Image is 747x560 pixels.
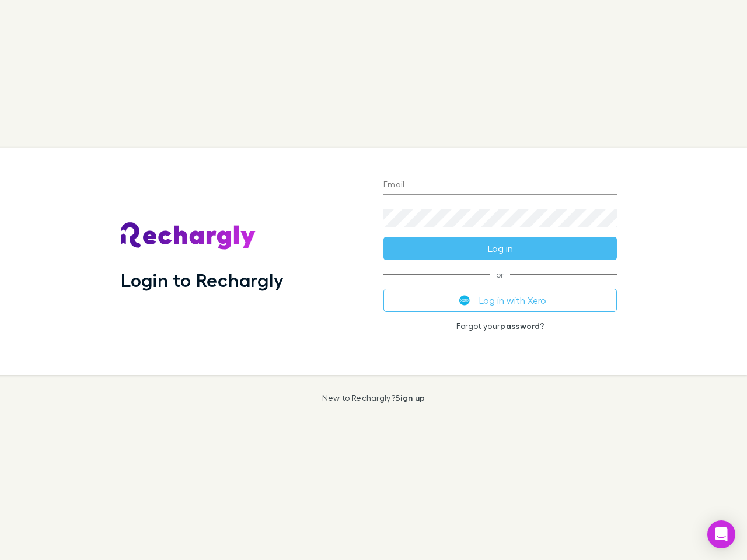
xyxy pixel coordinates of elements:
img: Xero's logo [459,295,470,306]
img: Rechargly's Logo [121,222,256,250]
button: Log in [383,237,617,260]
button: Log in with Xero [383,289,617,312]
a: password [500,321,540,331]
p: New to Rechargly? [322,393,425,402]
span: or [383,274,617,275]
a: Sign up [395,393,425,402]
p: Forgot your ? [383,321,617,331]
div: Open Intercom Messenger [707,520,735,548]
h1: Login to Rechargly [121,269,284,291]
